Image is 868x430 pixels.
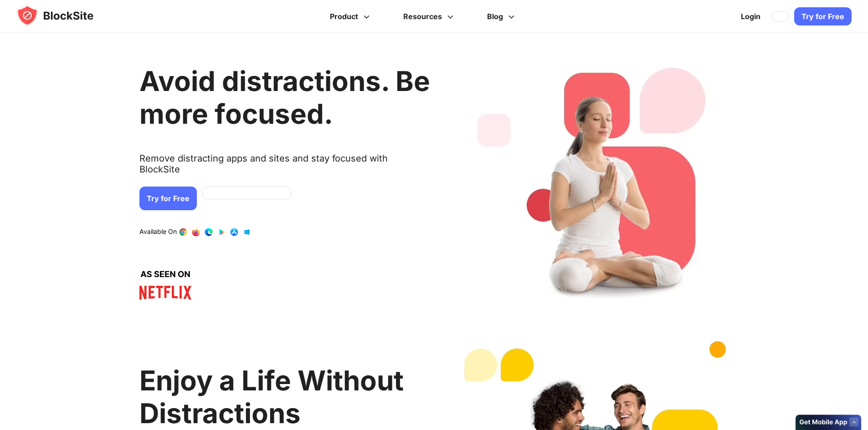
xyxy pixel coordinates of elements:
[139,65,430,130] h1: Avoid distractions. Be more focused.
[139,187,197,210] a: Try for Free
[139,228,177,237] text: Available On
[139,153,430,182] text: Remove distracting apps and sites and stay focused with BlockSite
[794,7,852,25] a: Try for Free
[735,5,766,27] a: Login
[139,364,430,430] h2: Enjoy a Life Without Distractions
[16,5,111,26] img: blocksite-icon.5d769676.svg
